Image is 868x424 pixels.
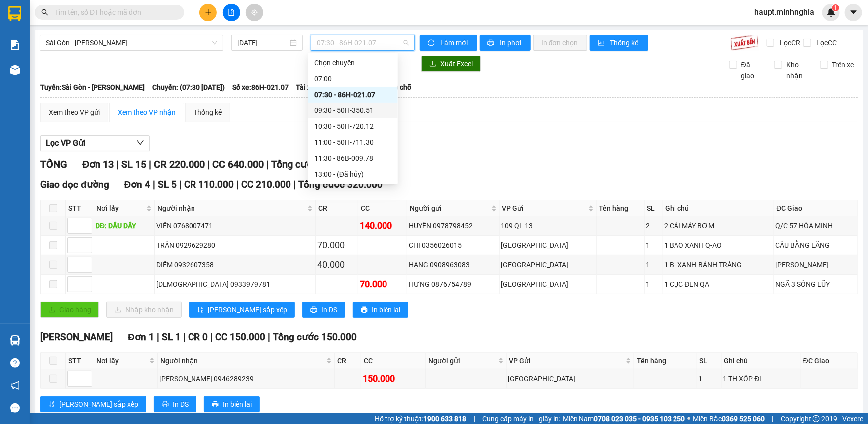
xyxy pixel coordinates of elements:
[358,200,407,216] th: CC
[208,304,287,315] span: [PERSON_NAME] sắp xếp
[776,37,802,48] span: Lọc CR
[597,200,645,216] th: Tên hàng
[210,331,213,343] span: |
[774,216,857,236] td: Q/C 57 HÒA MINH
[500,236,597,255] td: Sài Gòn
[215,331,265,343] span: CC 150.000
[774,275,857,294] td: NGÃ 3 SÔNG LŨY
[223,4,240,21] button: file-add
[154,158,205,170] span: CR 220.000
[722,353,801,369] th: Ghi chú
[730,35,759,51] img: 9k=
[507,369,635,389] td: Sài Gòn
[423,415,466,423] strong: 1900 633 818
[598,39,606,47] span: bar-chart
[361,353,426,369] th: CC
[563,413,685,424] span: Miền Nam
[66,353,94,369] th: STT
[421,56,481,72] button: downloadXuất Excel
[594,415,685,423] strong: 0708 023 035 - 0935 103 250
[440,37,469,48] span: Làm mới
[314,121,392,132] div: 10:30 - 50H-720.12
[693,413,765,424] span: Miền Bắc
[179,179,182,190] span: |
[646,259,661,270] div: 1
[828,59,858,70] span: Trên xe
[188,331,208,343] span: CR 0
[251,9,258,16] span: aim
[314,105,392,116] div: 09:30 - 50H-350.51
[116,158,119,170] span: |
[827,8,836,17] img: icon-new-feature
[500,255,597,275] td: Sài Gòn
[10,40,20,50] img: solution-icon
[501,220,595,231] div: 109 QL 13
[298,179,383,190] span: Tổng cước 320.000
[774,236,857,255] td: CẦU BẰNG LĂNG
[10,65,20,75] img: warehouse-icon
[774,255,857,275] td: [PERSON_NAME]
[487,39,496,47] span: printer
[124,179,151,190] span: Đơn 4
[410,203,489,213] span: Người gửi
[508,373,633,384] div: [GEOGRAPHIC_DATA]
[46,35,217,50] span: Sài Gòn - Phan Rí
[156,240,314,251] div: TRẦN 0929629280
[746,6,822,18] span: haupt.minhnghia
[474,413,475,424] span: |
[128,331,154,343] span: Đơn 1
[162,401,169,409] span: printer
[428,39,436,47] span: sync
[121,158,146,170] span: SL 15
[645,200,663,216] th: SL
[500,37,523,48] span: In phơi
[232,82,289,93] span: Số xe: 86H-021.07
[228,9,235,16] span: file-add
[360,277,405,291] div: 70.000
[501,240,595,251] div: [GEOGRAPHIC_DATA]
[482,413,560,424] span: Cung cấp máy in - giấy in:
[610,37,640,48] span: Thống kê
[55,7,172,18] input: Tìm tên, số ĐT hoặc mã đơn
[317,35,409,50] span: 07:30 - 86H-021.07
[96,220,153,231] div: DĐ: DẦU DÂY
[10,358,20,368] span: question-circle
[428,355,496,366] span: Người gửi
[646,220,661,231] div: 2
[310,306,317,314] span: printer
[663,200,774,216] th: Ghi chú
[409,259,497,270] div: HẠNG 0908963083
[158,179,177,190] span: SL 5
[409,220,497,231] div: HUYỀN 0978798452
[723,373,799,384] div: 1 TH XỐP ĐL
[813,415,820,422] span: copyright
[440,58,473,69] span: Xuất Excel
[317,238,356,252] div: 70.000
[590,35,648,51] button: bar-chartThống kê
[314,73,392,84] div: 07:00
[420,35,477,51] button: syncLàm mới
[360,219,405,233] div: 140.000
[40,331,113,343] span: [PERSON_NAME]
[173,399,189,410] span: In DS
[774,200,857,216] th: ĐC Giao
[308,55,398,71] div: Chọn chuyến
[321,304,337,315] span: In DS
[205,9,212,16] span: plus
[697,353,722,369] th: SL
[207,158,210,170] span: |
[184,179,234,190] span: CR 110.000
[160,355,324,366] span: Người nhận
[316,200,358,216] th: CR
[66,200,94,216] th: STT
[335,353,361,369] th: CR
[500,275,597,294] td: Sài Gòn
[40,396,146,412] button: sort-ascending[PERSON_NAME] sắp xếp
[834,4,837,11] span: 1
[193,107,222,118] div: Thống kê
[832,4,839,11] sup: 1
[82,158,114,170] span: Đơn 13
[501,259,595,270] div: [GEOGRAPHIC_DATA]
[502,203,586,213] span: VP Gửi
[162,331,181,343] span: SL 1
